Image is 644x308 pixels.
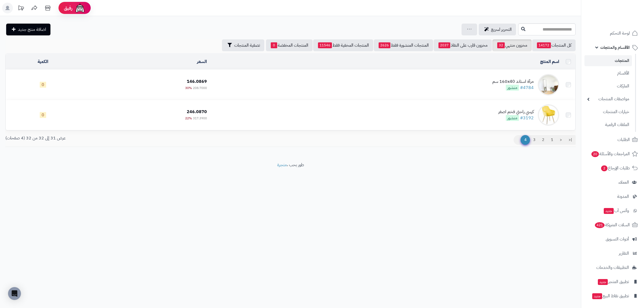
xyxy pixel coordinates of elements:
a: |< [565,135,576,145]
a: 2 [539,135,548,145]
span: التطبيقات والخدمات [596,264,629,271]
a: الماركات [584,80,632,92]
span: 4 [521,135,530,145]
a: 3 [530,135,539,145]
a: السعر [197,58,207,65]
span: 246.0870 [187,109,207,115]
a: #3192 [520,115,534,121]
span: المدونة [617,193,629,200]
span: 0 [40,82,46,88]
span: طلبات الإرجاع [601,164,630,172]
img: مرآة استاند 160x40 سم [538,74,559,95]
a: التطبيقات والخدمات [584,261,641,274]
span: تطبيق نقاط البيع [592,292,629,300]
a: تطبيق المتجرجديد [584,275,641,288]
a: المنتجات المخفضة0 [266,39,313,51]
a: اسم المنتج [540,58,559,65]
a: المنتجات المخفية فقط11546 [313,39,373,51]
span: 317.3900 [193,116,207,121]
span: جديد [604,208,614,214]
a: تحديثات المنصة [14,3,28,15]
a: مواصفات المنتجات [584,93,632,105]
span: 32 [497,42,505,48]
span: 30% [185,86,192,90]
span: منشور [506,115,519,121]
a: طلبات الإرجاع2 [584,162,641,175]
a: كل المنتجات14172 [532,39,576,51]
span: 14172 [537,42,551,48]
div: مرآة استاند 160x40 سم [492,79,534,85]
span: المراجعات والأسئلة [591,150,630,158]
img: كرسي راحتي فخم اصفر [538,104,559,126]
span: 208.7000 [193,86,207,90]
a: #4784 [520,84,534,91]
a: مخزون قارب على النفاذ2037 [434,39,492,51]
a: < [556,135,565,145]
span: أدوات التسويق [606,235,629,243]
img: ai-face.png [75,3,85,13]
span: 11546 [318,42,332,48]
span: اضافة منتج جديد [18,26,46,33]
a: المنتجات المنشورة فقط2626 [374,39,433,51]
a: الكمية [38,58,48,65]
a: الأقسام [584,68,632,79]
a: السلات المتروكة421 [584,218,641,231]
span: التقارير [619,250,629,257]
span: 20 [591,151,599,157]
span: العملاء [619,179,629,186]
span: 2626 [379,42,390,48]
div: عرض 31 إلى 32 من 32 (4 صفحات) [1,135,291,141]
a: الملفات الرقمية [584,119,632,131]
div: Open Intercom Messenger [8,287,21,300]
a: الطلبات [584,133,641,146]
div: كرسي راحتي فخم اصفر [498,109,534,115]
span: 0 [40,112,46,118]
a: العملاء [584,176,641,189]
a: اضافة منتج جديد [6,24,50,35]
span: التحرير لسريع [491,26,512,33]
a: المدونة [584,190,641,203]
a: أدوات التسويق [584,233,641,246]
span: تصفية المنتجات [234,42,260,49]
span: السلات المتروكة [594,221,630,229]
a: وآتس آبجديد [584,204,641,217]
span: جديد [592,293,602,299]
span: الأقسام والمنتجات [600,44,630,51]
span: لوحة التحكم [610,29,630,37]
span: منشور [506,85,519,91]
button: تصفية المنتجات [222,39,264,51]
a: تطبيق نقاط البيعجديد [584,290,641,302]
span: 421 [595,222,605,228]
a: متجرة [277,162,287,168]
a: خيارات المنتجات [584,106,632,118]
span: جديد [598,279,608,285]
a: التقارير [584,247,641,260]
span: رفيق [64,5,72,11]
span: 22% [185,116,192,121]
span: الطلبات [617,136,630,143]
span: 0 [271,42,277,48]
a: التحرير لسريع [479,24,516,35]
a: مخزون منتهي32 [492,39,532,51]
span: 2037 [438,42,450,48]
a: 1 [547,135,557,145]
a: لوحة التحكم [584,27,641,40]
a: المنتجات [584,55,632,66]
span: 2 [601,165,608,171]
span: تطبيق المتجر [597,278,629,285]
span: 146.0869 [187,78,207,85]
a: المراجعات والأسئلة20 [584,147,641,160]
span: وآتس آب [603,207,629,214]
